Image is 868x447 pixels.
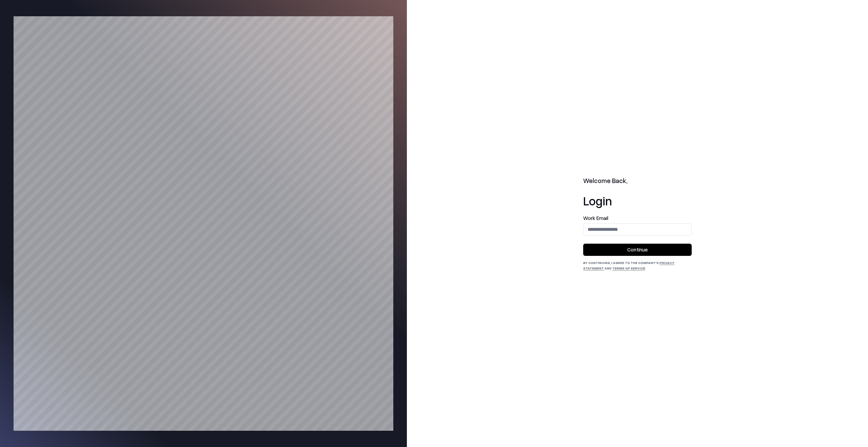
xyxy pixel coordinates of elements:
[583,194,692,207] h1: Login
[583,261,674,270] a: Privacy Statement
[583,260,692,271] div: By continuing, I agree to the Company's and
[583,176,692,186] h2: Welcome Back,
[583,244,692,256] button: Continue
[612,266,645,270] a: Terms of Service
[583,216,692,221] label: Work Email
